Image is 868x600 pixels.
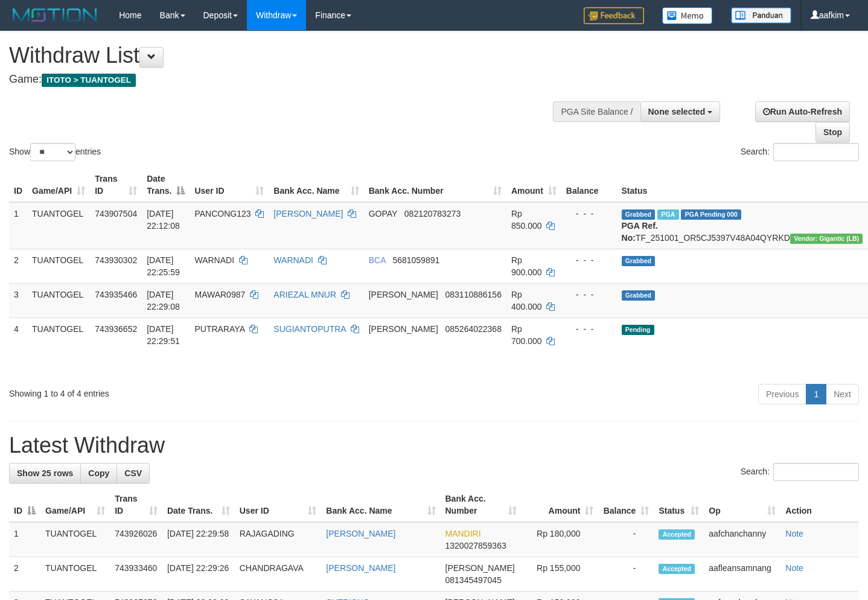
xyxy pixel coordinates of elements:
[704,557,780,592] td: aafleansamnang
[369,255,386,265] span: BCA
[42,74,136,87] span: ITOTO > TUANTOGEL
[785,563,803,573] a: Note
[9,6,101,24] img: MOTION_logo.png
[773,463,859,481] input: Search:
[584,7,644,24] img: Feedback.jpg
[235,488,322,522] th: User ID: activate to sort column ascending
[30,143,75,161] select: Showentries
[654,488,704,522] th: Status: activate to sort column ascending
[90,168,142,202] th: Trans ID: activate to sort column ascending
[522,557,599,592] td: Rp 155,000
[9,522,40,557] td: 1
[445,575,502,585] span: Copy 081345497045 to clipboard
[657,209,678,220] span: Marked by aafchonlypin
[566,254,612,266] div: - - -
[95,324,137,334] span: 743936652
[598,557,654,592] td: -
[194,209,251,219] span: PANCONG123
[273,290,336,299] a: ARIEZAL MNUR
[326,529,395,538] a: [PERSON_NAME]
[110,557,162,592] td: 743933460
[80,463,117,484] a: Copy
[622,256,656,266] span: Grabbed
[27,202,90,249] td: TUANTOGEL
[17,468,73,478] span: Show 25 rows
[566,323,612,335] div: - - -
[194,255,234,265] span: WARNADI
[681,209,741,220] span: PGA Pending
[9,433,859,458] h1: Latest Withdraw
[511,209,542,231] span: Rp 850.000
[404,209,461,219] span: Copy 082120783273 to clipboard
[9,318,27,379] td: 4
[88,468,109,478] span: Copy
[110,488,162,522] th: Trans ID: activate to sort column ascending
[124,468,142,478] span: CSV
[9,43,567,68] h1: Withdraw List
[622,209,656,220] span: Grabbed
[806,384,826,404] a: 1
[273,255,313,265] a: WARNADI
[369,290,438,299] span: [PERSON_NAME]
[441,488,522,522] th: Bank Acc. Number: activate to sort column ascending
[194,324,244,334] span: PUTRARAYA
[741,143,859,161] label: Search:
[773,143,859,161] input: Search:
[9,168,27,202] th: ID
[147,290,180,311] span: [DATE] 22:29:08
[790,234,863,244] span: Vendor URL: https://dashboard.q2checkout.com/secure
[9,488,40,522] th: ID: activate to sort column descending
[27,283,90,318] td: TUANTOGEL
[162,522,235,557] td: [DATE] 22:29:58
[553,101,640,122] div: PGA Site Balance /
[9,143,101,161] label: Show entries
[162,488,235,522] th: Date Trans.: activate to sort column ascending
[9,74,567,86] h4: Game:
[704,488,780,522] th: Op: activate to sort column ascending
[741,463,859,481] label: Search:
[27,249,90,283] td: TUANTOGEL
[598,522,654,557] td: -
[511,290,542,311] span: Rp 400.000
[116,463,150,484] a: CSV
[364,168,506,202] th: Bank Acc. Number: activate to sort column ascending
[511,255,542,277] span: Rp 900.000
[9,463,81,484] a: Show 25 rows
[755,101,850,122] a: Run Auto-Refresh
[162,557,235,592] td: [DATE] 22:29:26
[40,522,110,557] td: TUANTOGEL
[40,488,110,522] th: Game/API: activate to sort column ascending
[95,255,137,265] span: 743930302
[40,557,110,592] td: TUANTOGEL
[522,522,599,557] td: Rp 180,000
[506,168,561,202] th: Amount: activate to sort column ascending
[27,318,90,379] td: TUANTOGEL
[147,255,180,277] span: [DATE] 22:25:59
[815,122,850,142] a: Stop
[648,107,706,116] span: None selected
[9,283,27,318] td: 3
[194,290,245,299] span: MAWAR0987
[445,324,502,334] span: Copy 085264022368 to clipboard
[617,202,868,249] td: TF_251001_OR5CJ5397V48A04QYRKD
[522,488,599,522] th: Amount: activate to sort column ascending
[273,324,346,334] a: SUGIANTOPUTRA
[27,168,90,202] th: Game/API: activate to sort column ascending
[617,168,868,202] th: Status
[147,324,180,346] span: [DATE] 22:29:51
[9,557,40,592] td: 2
[758,384,806,404] a: Previous
[561,168,617,202] th: Balance
[826,384,859,404] a: Next
[659,529,695,540] span: Accepted
[235,522,322,557] td: RAJAGADING
[445,541,506,551] span: Copy 1320027859363 to clipboard
[9,249,27,283] td: 2
[392,255,439,265] span: Copy 5681059891 to clipboard
[640,101,721,122] button: None selected
[326,563,395,573] a: [PERSON_NAME]
[273,209,343,219] a: [PERSON_NAME]
[704,522,780,557] td: aafchanchanny
[622,221,658,243] b: PGA Ref. No:
[445,529,481,538] span: MANDIRI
